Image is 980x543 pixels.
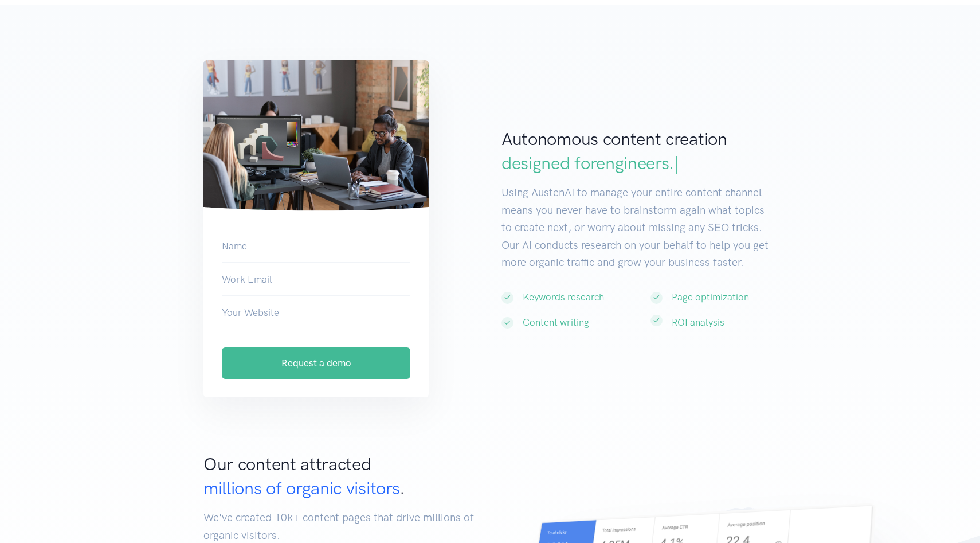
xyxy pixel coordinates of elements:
h2: Our content attracted . [203,452,479,501]
p: ROI analysis [672,315,724,330]
span: engineers. [596,153,674,174]
span: designed for [501,153,680,174]
input: Email [222,263,410,296]
p: Content writing [523,315,589,330]
input: Name [222,229,410,263]
span: millions of organic visitors [203,478,399,499]
span: | [674,153,680,174]
p: Page optimization [672,290,749,305]
p: Using AustenAI to manage your entire content channel means you never have to brainstorm again wha... [501,184,777,271]
img: Teamwork [203,60,429,211]
button: Request a demo [222,347,410,379]
input: Your Website, ex: https://www.example.com [222,296,410,329]
h2: Autonomous content creation [501,127,777,175]
p: Keywords research [523,290,604,305]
